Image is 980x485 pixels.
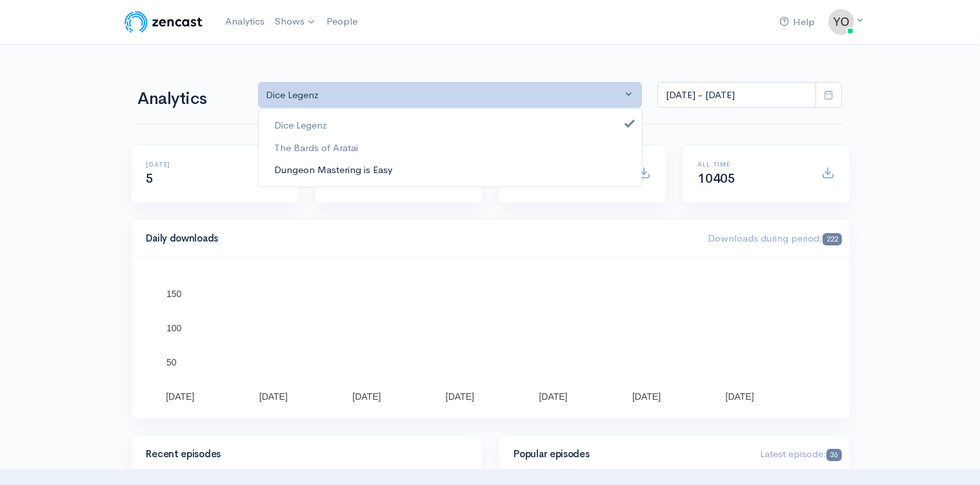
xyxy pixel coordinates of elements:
span: Dice Legenz [274,118,327,133]
h4: Daily downloads [146,233,693,244]
a: Help [775,8,821,36]
div: Dice Legenz [266,88,623,103]
span: Latest episode: [760,448,841,460]
span: Dungeon Mastering is Easy [274,163,392,178]
text: [DATE] [259,391,287,402]
h6: [DATE] [146,161,254,168]
svg: A chart. [146,274,834,403]
text: [DATE] [352,391,381,402]
span: The Bards of Aratai [274,140,358,155]
a: People [321,8,363,36]
input: analytics date range selector [657,82,816,108]
h4: Popular episodes [514,449,745,460]
text: [DATE] [166,391,194,402]
img: ... [828,9,854,35]
span: 36 [826,449,841,461]
text: 100 [166,323,182,333]
img: ZenCast Logo [123,9,205,35]
text: 150 [166,289,182,299]
text: [DATE] [725,391,754,402]
a: Analytics [220,8,270,36]
h6: All time [698,161,806,168]
text: [DATE] [539,391,567,402]
text: 50 [166,357,177,367]
span: Downloads during period: [708,232,841,244]
button: Dice Legenz [258,82,643,108]
a: Shows [270,8,321,36]
span: 5 [146,170,154,187]
text: [DATE] [445,391,474,402]
h1: Analytics [138,90,243,108]
span: 222 [823,233,841,245]
span: 10405 [698,170,735,187]
h4: Recent episodes [146,449,459,460]
text: [DATE] [632,391,661,402]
